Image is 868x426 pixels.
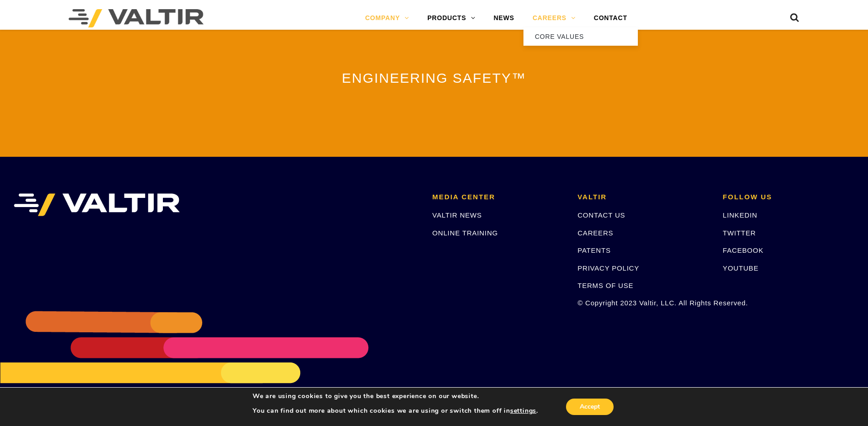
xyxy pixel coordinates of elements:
[577,298,709,308] p: © Copyright 2023 Valtir, LLC. All Rights Reserved.
[432,229,498,237] a: ONLINE TRAINING
[577,246,611,254] a: PATENTS
[253,392,538,400] p: We are using cookies to give you the best experience on our website.
[418,9,485,27] a: PRODUCTS
[253,407,538,415] p: You can find out more about which cookies we are using or switch them off in .
[14,193,180,216] img: VALTIR
[723,211,758,219] a: LINKEDIN
[585,9,636,27] a: CONTACT
[566,399,614,415] button: Accept
[577,229,613,237] a: CAREERS
[432,211,482,219] a: VALTIR NEWS
[510,407,536,415] button: settings
[342,70,526,85] span: ENGINEERING SAFETY™
[432,193,564,201] h2: MEDIA CENTER
[523,27,638,46] a: CORE VALUES
[577,282,633,289] a: TERMS OF USE
[577,264,639,272] a: PRIVACY POLICY
[356,9,418,27] a: COMPANY
[577,211,625,219] a: CONTACT US
[723,264,759,272] a: YOUTUBE
[523,9,585,27] a: CAREERS
[723,246,764,254] a: FACEBOOK
[723,193,854,201] h2: FOLLOW US
[723,229,756,237] a: TWITTER
[485,9,523,27] a: NEWS
[577,193,709,201] h2: VALTIR
[69,9,204,27] img: Valtir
